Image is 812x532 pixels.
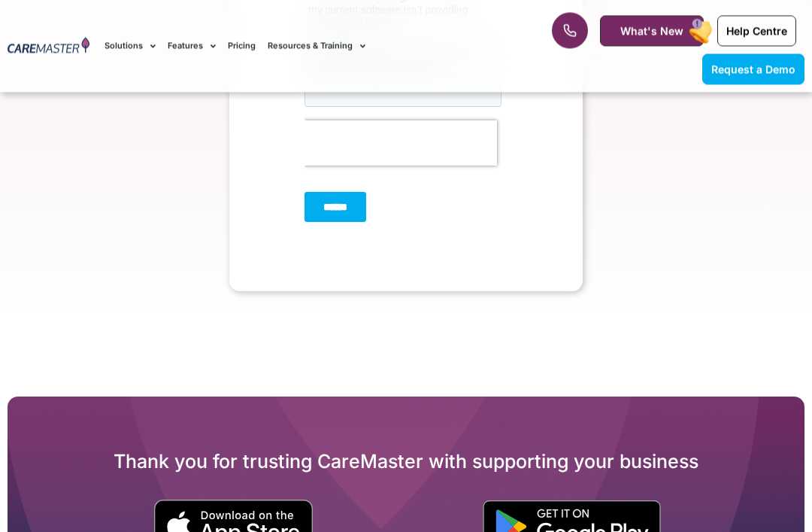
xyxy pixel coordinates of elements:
a: Features [168,21,216,71]
nav: Menu [105,21,517,71]
a: Resources & Training [268,21,365,71]
h2: Thank you for trusting CareMaster with supporting your business [8,450,804,474]
span: Help Centre [726,25,787,38]
span: What's New [620,25,683,38]
a: Help Centre [717,16,796,47]
a: Solutions [105,21,156,71]
img: CareMaster Logo [8,38,89,56]
span: Request a Demo [711,63,795,76]
a: Pricing [228,21,256,71]
a: What's New [600,16,704,47]
a: Request a Demo [702,54,804,85]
